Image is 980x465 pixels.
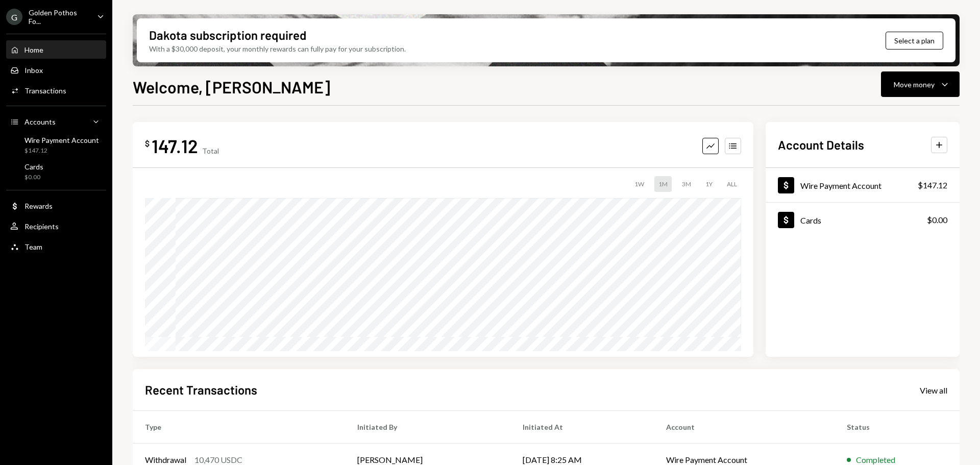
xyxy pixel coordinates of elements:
a: Transactions [6,81,106,100]
a: Accounts [6,112,106,131]
th: Type [133,411,345,444]
a: Home [6,40,106,59]
a: Cards$0.00 [6,159,106,184]
div: Transactions [24,86,66,95]
h1: Welcome, [PERSON_NAME] [133,77,330,97]
div: $147.12 [918,179,947,191]
div: Cards [24,162,43,171]
div: 1W [630,176,648,192]
div: $147.12 [24,146,99,155]
div: 1M [654,176,672,192]
a: View all [920,384,947,396]
a: Recipients [6,217,106,235]
a: Cards$0.00 [766,203,960,237]
a: Wire Payment Account$147.12 [766,168,960,202]
div: Home [24,45,43,54]
th: Status [835,411,960,444]
div: ALL [723,176,741,192]
a: Inbox [6,61,106,79]
th: Initiated By [345,411,510,444]
th: Initiated At [510,411,654,444]
a: Team [6,237,106,256]
div: Team [24,242,42,251]
th: Account [654,411,835,444]
div: G [6,9,22,25]
h2: Account Details [778,136,864,153]
div: Wire Payment Account [24,136,99,144]
div: Wire Payment Account [800,181,881,190]
div: Cards [800,215,821,225]
div: Rewards [24,202,53,210]
h2: Recent Transactions [145,381,257,398]
a: Rewards [6,197,106,215]
div: Inbox [24,66,43,75]
button: Move money [881,71,960,97]
div: Total [202,146,219,155]
div: $0.00 [927,214,947,226]
div: Dakota subscription required [149,27,306,43]
div: Recipients [24,222,59,231]
div: 1Y [701,176,717,192]
div: $0.00 [24,173,43,182]
div: 3M [678,176,695,192]
div: Accounts [24,117,56,126]
a: Wire Payment Account$147.12 [6,133,106,157]
div: 147.12 [152,134,198,157]
div: View all [920,385,947,396]
div: Move money [894,79,935,90]
div: Golden Pothos Fo... [29,8,89,26]
div: $ [145,138,150,149]
button: Select a plan [886,32,943,50]
div: With a $30,000 deposit, your monthly rewards can fully pay for your subscription. [149,43,406,54]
